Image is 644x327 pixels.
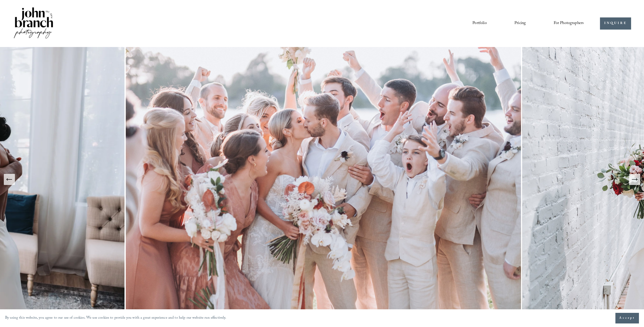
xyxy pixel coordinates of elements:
[5,315,226,322] p: By using this website, you agree to our use of cookies. We use cookies to provide you with a grea...
[600,17,631,30] a: INQUIRE
[472,19,487,28] a: Portfolio
[554,19,584,27] span: For Photographers
[619,316,635,321] span: Accept
[629,174,640,185] button: Next Slide
[615,313,639,323] button: Accept
[554,19,584,28] a: folder dropdown
[124,47,522,312] img: A wedding party celebrating outdoors, featuring a bride and groom kissing amidst cheering bridesm...
[13,6,54,40] img: John Branch IV Photography
[4,174,15,185] button: Previous Slide
[514,19,526,28] a: Pricing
